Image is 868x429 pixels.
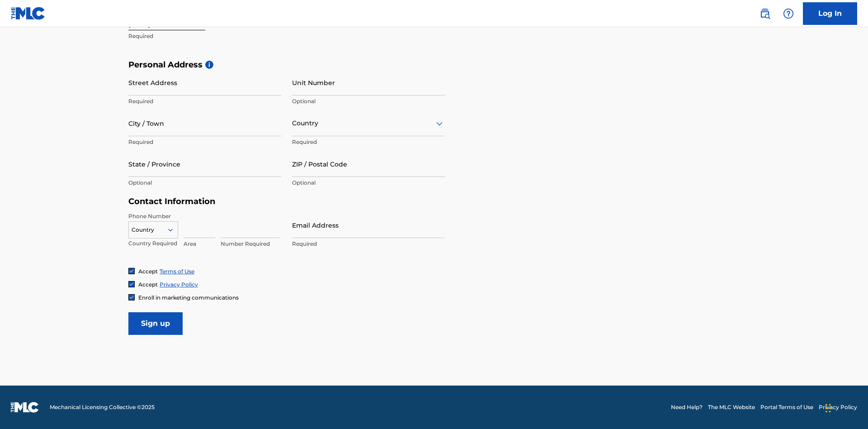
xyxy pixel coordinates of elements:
[205,61,213,69] span: i
[292,138,445,146] p: Required
[11,7,46,20] img: MLC Logo
[779,5,797,23] div: Help
[50,403,155,411] span: Mechanical Licensing Collective © 2025
[128,60,740,70] h5: Personal Address
[184,240,215,248] p: Area
[708,403,755,411] a: The MLC Website
[129,268,134,274] img: checkbox
[160,268,194,275] a: Terms of Use
[221,240,279,248] p: Number Required
[128,179,281,187] p: Optional
[128,138,281,146] p: Required
[671,403,703,411] a: Need Help?
[292,97,445,105] p: Optional
[128,97,281,105] p: Required
[819,403,857,411] a: Privacy Policy
[128,239,178,248] p: Country Required
[760,403,813,411] a: Portal Terms of Use
[292,179,445,187] p: Optional
[759,8,770,19] img: search
[823,386,868,429] iframe: Chat Widget
[129,281,134,287] img: checkbox
[292,240,445,248] p: Required
[756,5,774,23] a: Public Search
[128,312,183,335] input: Sign up
[129,295,134,300] img: checkbox
[783,8,794,19] img: help
[128,196,445,207] h5: Contact Information
[138,268,158,275] span: Accept
[128,32,281,40] p: Required
[160,281,198,288] a: Privacy Policy
[138,294,239,301] span: Enroll in marketing communications
[138,281,158,288] span: Accept
[11,402,39,413] img: logo
[803,2,857,25] a: Log In
[826,395,831,422] div: Drag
